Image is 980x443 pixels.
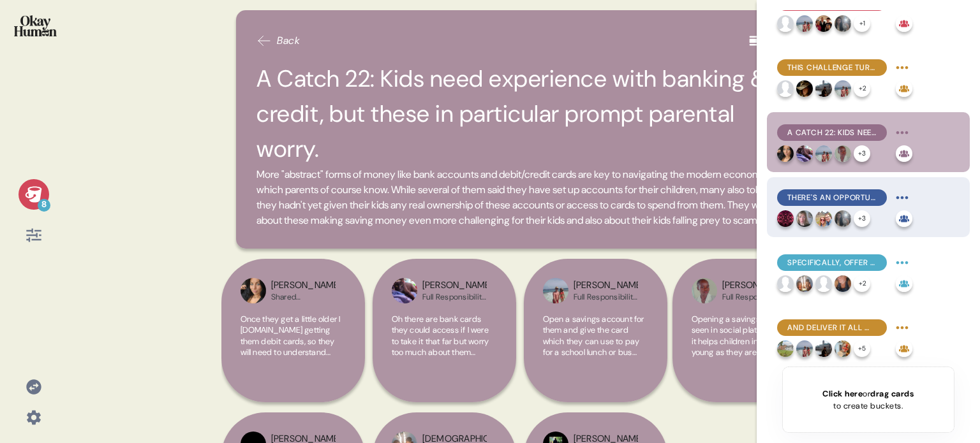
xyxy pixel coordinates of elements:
[815,80,832,97] img: profilepic_9250005778386094.jpg
[815,210,832,227] img: profilepic_9205609566193579.jpg
[722,292,787,302] div: Full Responsibility / Child Ages [DEMOGRAPHIC_DATA]
[692,314,796,381] span: Opening a savings bank. I've seen in social platforms how it helps children in saving as young as...
[277,33,300,48] span: Back
[822,388,914,412] div: or to create buckets.
[574,292,638,302] div: Full Responsibility / Child Ages [DEMOGRAPHIC_DATA]
[722,279,787,293] div: [PERSON_NAME]
[777,80,794,97] img: profilepic_9410162052433852.jpg
[787,322,877,333] span: And deliver it all with training materials and a supervised-yet-real experience.
[815,145,832,162] img: profilepic_9287288021347584.jpg
[777,340,794,357] img: profilepic_9588246834565734.jpg
[543,278,568,303] img: profilepic_9287288021347584.jpg
[392,314,497,414] span: Oh there are bank cards they could access if I were to take it that far but worry too much about ...
[835,275,851,292] img: profilepic_9151280114992768.jpg
[14,15,57,36] img: okayhuman.3b1b6348.png
[271,292,336,302] div: Shared Responsibility / Child Ages [DEMOGRAPHIC_DATA]
[835,145,851,162] img: profilepic_9310514142358895.jpg
[854,145,870,162] div: + 3
[777,15,794,32] img: profilepic_9347917941969720.jpg
[835,340,851,357] img: profilepic_9420472454685248.jpg
[392,278,417,303] img: profilepic_9036393559821518.jpg
[787,127,877,138] span: A Catch 22: Kids need experience with banking & credit, but these in particular prompt parental w...
[815,15,832,32] img: profilepic_9360574567352498.jpg
[870,388,914,399] span: drag cards
[854,80,870,97] div: + 2
[543,314,644,391] span: Open a savings account for them and give the card which they can use to pay for a school lunch or...
[256,61,791,167] h2: A Catch 22: Kids need experience with banking & credit, but these in particular prompt parental w...
[854,275,870,292] div: + 2
[796,340,813,357] img: profilepic_9287288021347584.jpg
[854,340,870,357] div: + 5
[796,275,813,292] img: profilepic_8998864473576655.jpg
[854,15,870,32] div: + 1
[835,210,851,227] img: profilepic_23949915031276683.jpg
[422,279,487,293] div: [PERSON_NAME]
[777,145,794,162] img: profilepic_28817776907837749.jpg
[796,210,813,227] img: profilepic_9436471143081644.jpg
[692,278,717,303] img: profilepic_9310514142358895.jpg
[777,210,794,227] img: profilepic_9303227546451057.jpg
[815,275,832,292] img: profilepic_9410162052433852.jpg
[815,340,832,357] img: profilepic_9250005778386094.jpg
[256,167,791,228] span: More "abstract" forms of money like bank accounts and debit/credit cards are key to navigating th...
[241,278,266,303] img: profilepic_28817776907837749.jpg
[574,279,638,293] div: [PERSON_NAME]
[422,292,487,302] div: Full Responsibility / Both Age Ranges
[835,80,851,97] img: profilepic_9287288021347584.jpg
[796,15,813,32] img: profilepic_9287288021347584.jpg
[787,192,877,203] span: There's an opportunity for banks to offer child-focused financial resources to better serve this ...
[835,15,851,32] img: profilepic_23949915031276683.jpg
[796,80,813,97] img: profilepic_8940527269386521.jpg
[271,279,336,293] div: [PERSON_NAME]
[777,275,794,292] img: profilepic_9347917941969720.jpg
[822,388,863,399] span: Click here
[787,257,877,268] span: Specifically, offer apps & accounts that give their kids practice with real money, but within lim...
[787,62,877,73] span: This challenge turns parents into game designers, creating playful obstacles and rewards to stimu...
[796,145,813,162] img: profilepic_9036393559821518.jpg
[38,199,50,212] div: 8
[854,210,870,227] div: + 3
